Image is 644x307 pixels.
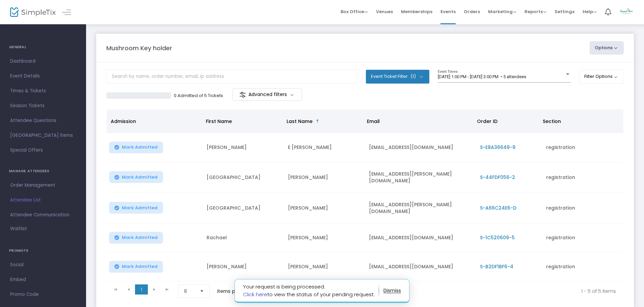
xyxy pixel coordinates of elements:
td: registration [542,162,623,193]
span: S-A66C24E6-D [480,205,516,211]
td: [EMAIL_ADDRESS][DOMAIN_NAME] [365,133,476,162]
label: items per page [217,288,255,295]
span: S-B2DF1BF6-4 [480,263,513,270]
span: (1) [410,74,416,79]
span: Embed [10,275,76,284]
td: registration [542,133,623,162]
span: Admission [111,118,136,125]
a: Click here [243,291,267,298]
td: registration [542,223,623,252]
td: registration [542,193,623,223]
m-button: Advanced filters [232,88,302,101]
span: Events [440,3,456,20]
button: Filter Options [579,70,624,83]
td: [PERSON_NAME] [284,223,365,252]
h4: MANAGE ATTENDEES [9,164,77,178]
span: Attendee List [10,196,76,205]
span: Your request is being processed. to view the status of your pending request. [243,283,379,298]
span: Venues [376,3,393,20]
span: Page 1 [135,284,148,295]
td: Rachael [203,223,284,252]
span: Promo Code [10,290,76,299]
span: Box Office [341,8,368,15]
span: Season Tickets [10,101,76,110]
span: Memberships [401,3,432,20]
kendo-pager-info: 1 - 5 of 5 items [269,284,616,298]
span: Orders [464,3,480,20]
span: Mark Admitted [122,175,158,180]
span: Help [583,8,597,15]
span: Last Name [287,118,313,125]
span: Mark Admitted [122,235,158,240]
h4: PROMOTE [9,244,77,257]
td: [PERSON_NAME] [284,162,365,193]
span: Settings [555,3,574,20]
span: S-44FDF056-2 [480,174,515,181]
button: Options [590,41,624,55]
span: S-E8A36649-9 [480,144,515,151]
span: Mark Admitted [122,205,158,211]
m-panel-title: Mushroom Key holder [106,43,172,53]
button: Mark Admitted [109,261,163,273]
button: Select [197,285,207,298]
span: Section [543,118,561,125]
span: Attendee Communication [10,211,76,219]
td: [EMAIL_ADDRESS][DOMAIN_NAME] [365,252,476,281]
td: registration [542,252,623,281]
span: Order Management [10,181,76,190]
span: Sortable [315,119,320,124]
td: [GEOGRAPHIC_DATA] [203,162,284,193]
span: First Name [206,118,232,125]
span: Order ID [477,118,498,125]
td: [PERSON_NAME] [284,252,365,281]
td: [PERSON_NAME] [203,252,284,281]
span: Mark Admitted [122,145,158,150]
span: Waitlist [10,225,27,232]
td: [PERSON_NAME] [284,193,365,223]
td: [EMAIL_ADDRESS][PERSON_NAME][DOMAIN_NAME] [365,162,476,193]
td: [PERSON_NAME] [203,133,284,162]
span: Dashboard [10,57,76,66]
td: [GEOGRAPHIC_DATA] [203,193,284,223]
span: Mark Admitted [122,264,158,269]
span: [DATE] 1:00 PM - [DATE] 3:00 PM • 5 attendees [438,74,526,79]
td: E [PERSON_NAME] [284,133,365,162]
button: Mark Admitted [109,232,163,244]
span: [GEOGRAPHIC_DATA] Items [10,131,76,140]
input: Search by name, order number, email, ip address [106,70,357,84]
button: Mark Admitted [109,202,163,214]
span: Email [367,118,380,125]
div: Data table [107,110,623,281]
button: dismiss [383,285,401,296]
h4: GENERAL [9,40,77,54]
span: Event Details [10,72,76,81]
span: 8 [184,288,194,295]
span: S-1C520609-5 [480,234,515,241]
span: Times & Tickets [10,87,76,95]
span: Reports [525,8,546,15]
span: Social [10,260,76,269]
img: filter [239,91,246,98]
button: Mark Admitted [109,171,163,183]
td: [EMAIL_ADDRESS][DOMAIN_NAME] [365,223,476,252]
span: Attendee Questions [10,116,76,125]
span: Special Offers [10,146,76,155]
td: [EMAIL_ADDRESS][PERSON_NAME][DOMAIN_NAME] [365,193,476,223]
button: Event Ticket Filter(1) [366,70,429,83]
button: Mark Admitted [109,142,163,153]
span: Marketing [488,8,516,15]
p: 0 Admitted of 5 Tickets [174,92,223,99]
